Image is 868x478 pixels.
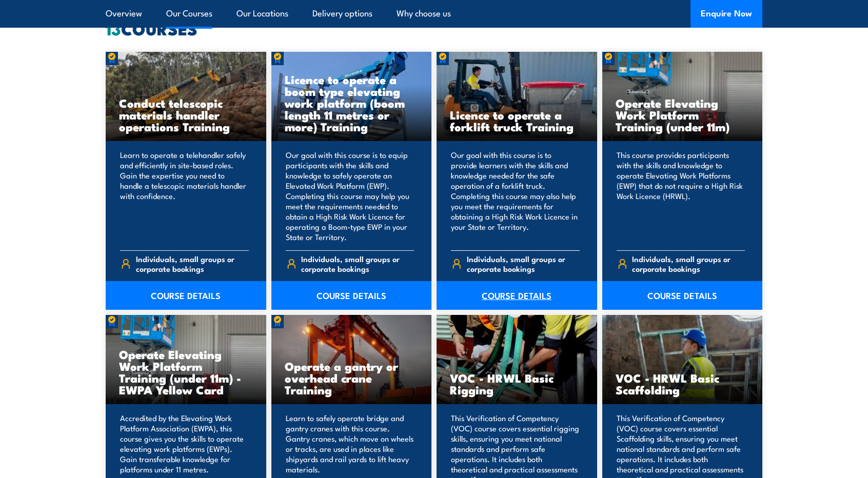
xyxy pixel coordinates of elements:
[286,150,415,242] p: Our goal with this course is to equip participants with the skills and knowledge to safely operat...
[632,254,745,273] span: Individuals, small groups or corporate bookings
[617,150,745,242] p: This course provides participants with the skills and knowledge to operate Elevating Work Platfor...
[271,281,432,310] a: COURSE DETAILS
[120,150,249,242] p: Learn to operate a telehandler safely and efficiently in site-based roles. Gain the expertise you...
[119,97,253,132] h3: Conduct telescopic materials handler operations Training
[616,97,749,132] h3: Operate Elevating Work Platform Training (under 11m)
[106,281,266,310] a: COURSE DETAILS
[450,109,584,132] h3: Licence to operate a forklift truck Training
[451,150,580,242] p: Our goal with this course is to provide learners with the skills and knowledge needed for the saf...
[437,281,597,310] a: COURSE DETAILS
[467,254,580,273] span: Individuals, small groups or corporate bookings
[106,21,762,35] h2: COURSES
[119,348,253,395] h3: Operate Elevating Work Platform Training (under 11m) - EWPA Yellow Card
[301,254,414,273] span: Individuals, small groups or corporate bookings
[450,372,584,395] h3: VOC - HRWL Basic Rigging
[285,73,419,132] h3: Licence to operate a boom type elevating work platform (boom length 11 metres or more) Training
[136,254,249,273] span: Individuals, small groups or corporate bookings
[602,281,763,310] a: COURSE DETAILS
[285,360,419,395] h3: Operate a gantry or overhead crane Training
[106,15,121,41] strong: 13
[616,372,749,395] h3: VOC - HRWL Basic Scaffolding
